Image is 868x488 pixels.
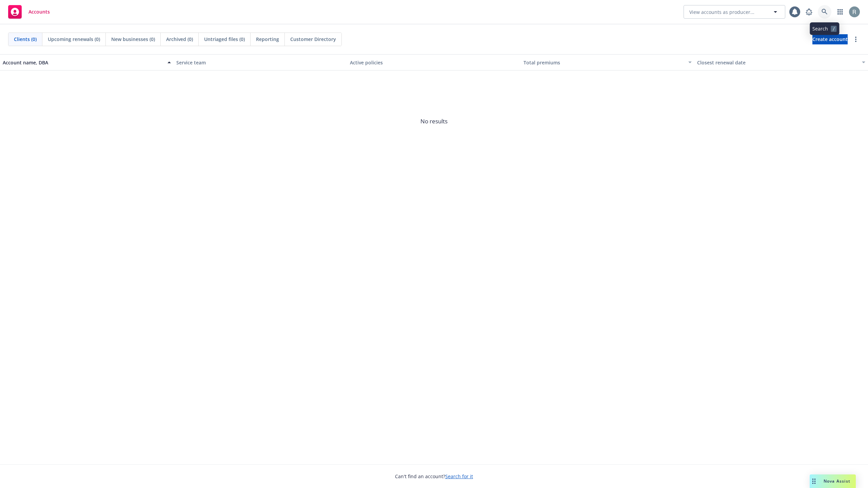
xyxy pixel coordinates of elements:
[28,9,50,15] span: Accounts
[852,35,860,43] a: more
[3,59,163,66] div: Account name, DBA
[174,54,347,70] button: Service team
[812,33,848,46] span: Create account
[802,5,816,19] a: Report a Bug
[697,59,858,66] div: Closest renewal date
[818,5,831,19] a: Search
[347,54,521,70] button: Active policies
[176,59,344,66] div: Service team
[350,59,518,66] div: Active policies
[812,34,848,44] a: Create account
[521,54,694,70] button: Total premiums
[810,474,818,488] div: Drag to move
[524,59,684,66] div: Total premiums
[694,54,868,70] button: Closest renewal date
[395,473,473,480] span: Can't find an account?
[849,6,860,17] img: photo
[833,5,847,19] a: Switch app
[5,2,53,21] a: Accounts
[48,36,100,43] span: Upcoming renewals (0)
[445,473,473,480] a: Search for it
[689,8,754,16] span: View accounts as producer...
[256,36,279,43] span: Reporting
[14,36,37,43] span: Clients (0)
[204,36,245,43] span: Untriaged files (0)
[290,36,336,43] span: Customer Directory
[824,478,850,484] span: Nova Assist
[810,474,856,488] button: Nova Assist
[684,5,785,19] button: View accounts as producer...
[166,36,193,43] span: Archived (0)
[111,36,155,43] span: New businesses (0)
